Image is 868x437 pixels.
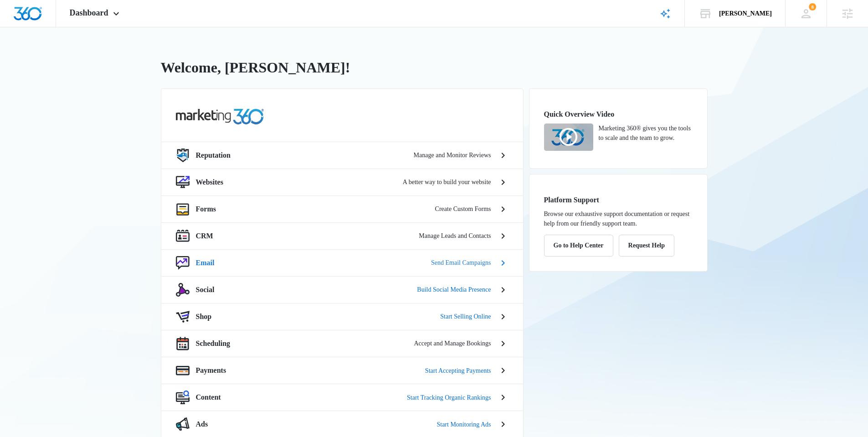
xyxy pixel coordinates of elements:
[176,391,190,404] img: content
[176,229,190,243] img: crm
[161,384,523,411] a: contentContentStart Tracking Organic Rankings
[196,392,221,403] p: Content
[176,175,190,189] img: website
[196,419,208,430] p: Ads
[407,393,491,402] p: Start Tracking Organic Rankings
[196,150,231,161] p: Reputation
[437,420,491,429] p: Start Monitoring Ads
[196,204,216,215] p: Forms
[196,365,226,376] p: Payments
[161,57,350,78] h1: Welcome, [PERSON_NAME]!
[176,310,190,324] img: shopApp
[161,142,523,169] a: reputationReputationManage and Monitor Reviews
[161,249,523,276] a: nurtureEmailSend Email Campaigns
[414,339,491,348] p: Accept and Manage Bookings
[176,109,264,124] img: common.products.marketing.title
[544,242,619,249] a: Go to Help Center
[809,3,816,10] div: notifications count
[544,235,613,257] button: Go to Help Center
[403,177,491,187] p: A better way to build your website
[176,337,190,351] img: scheduling
[196,311,212,322] p: Shop
[196,338,231,349] p: Scheduling
[70,8,108,18] span: Dashboard
[431,258,491,267] p: Send Email Campaigns
[544,195,693,206] h2: Platform Support
[719,10,772,17] div: account name
[176,256,190,270] img: nurture
[435,204,491,214] p: Create Custom Forms
[161,357,523,384] a: paymentsPaymentsStart Accepting Payments
[196,257,215,268] p: Email
[161,169,523,195] a: websiteWebsitesA better way to build your website
[544,109,693,120] h2: Quick Overview Video
[809,3,816,10] span: 8
[619,235,675,257] button: Request Help
[161,195,523,222] a: formsFormsCreate Custom Forms
[440,312,491,321] p: Start Selling Online
[417,285,491,294] p: Build Social Media Presence
[196,284,215,295] p: Social
[414,150,491,160] p: Manage and Monitor Reviews
[425,366,491,375] p: Start Accepting Payments
[176,364,190,377] img: payments
[544,123,593,151] img: Quick Overview Video
[619,242,675,249] a: Request Help
[161,276,523,303] a: socialSocialBuild Social Media Presence
[419,231,491,241] p: Manage Leads and Contacts
[161,303,523,330] a: shopAppShopStart Selling Online
[176,202,190,216] img: forms
[544,209,693,228] p: Browse our exhaustive support documentation or request help from our friendly support team.
[196,177,223,188] p: Websites
[176,417,190,431] img: ads
[176,283,190,297] img: social
[161,330,523,357] a: schedulingSchedulingAccept and Manage Bookings
[161,222,523,249] a: crmCRMManage Leads and Contacts
[176,149,190,162] img: reputation
[599,123,693,147] p: Marketing 360® gives you the tools to scale and the team to grow.
[196,231,213,242] p: CRM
